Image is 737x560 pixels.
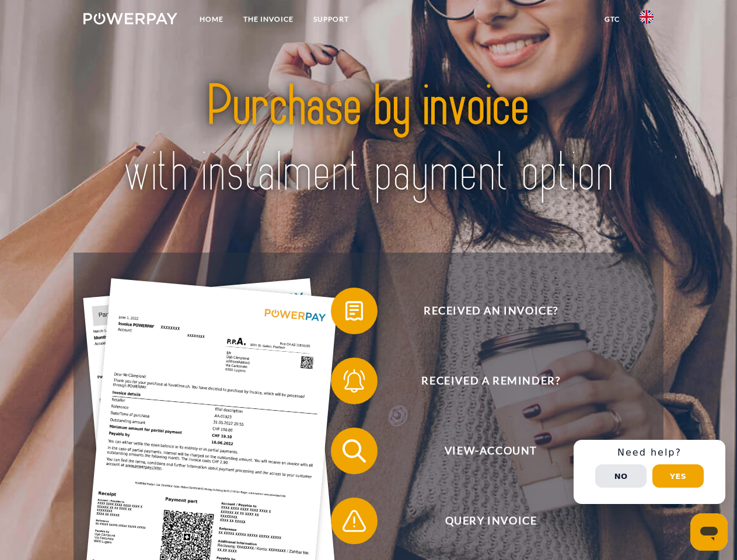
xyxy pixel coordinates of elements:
a: Home [190,9,233,30]
button: Yes [652,464,704,488]
img: qb_bill.svg [340,296,369,325]
button: Received an invoice? [331,288,634,334]
img: logo-powerpay-white.svg [83,13,177,24]
img: qb_bell.svg [340,366,369,395]
img: en [640,10,654,24]
img: title-powerpay_en.svg [111,56,626,223]
button: Received a reminder? [331,358,634,404]
span: Received a reminder? [348,358,634,404]
div: Schnellhilfe [574,440,725,504]
a: Support [303,9,359,30]
span: Query Invoice [348,498,634,544]
button: No [595,464,647,488]
iframe: Button to launch messaging window [690,513,728,551]
span: View-Account [348,428,634,474]
button: Query Invoice [331,498,634,544]
img: qb_search.svg [340,436,369,466]
h3: Need help? [581,447,718,459]
span: Received an invoice? [348,288,634,334]
a: THE INVOICE [233,9,303,30]
button: View-Account [331,428,634,474]
a: GTC [595,9,630,30]
img: qb_warning.svg [340,506,369,535]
